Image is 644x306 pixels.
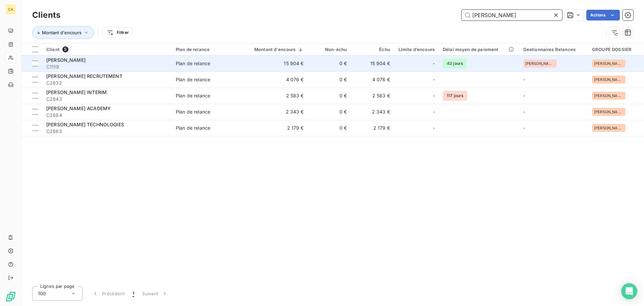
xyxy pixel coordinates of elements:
[176,108,210,115] div: Plan de relance
[46,57,86,63] span: [PERSON_NAME]
[586,10,620,20] button: Actions
[351,72,394,88] td: 4 076 €
[46,47,60,52] span: Client
[433,60,435,67] span: -
[443,91,467,101] span: 117 jours
[242,104,308,120] td: 2 343 €
[594,94,624,98] span: [PERSON_NAME]
[443,58,467,69] span: 43 jours
[32,9,60,21] h3: Clients
[242,55,308,72] td: 15 904 €
[46,122,124,127] span: [PERSON_NAME] TECHNOLOGIES
[523,47,584,52] div: Gestionnaires Relances
[176,47,238,52] div: Plan de relance
[351,104,394,120] td: 2 343 €
[355,47,390,52] div: Échu
[46,128,168,135] span: C2863
[46,112,168,119] span: C2884
[351,120,394,136] td: 2 179 €
[102,27,133,38] button: Filtrer
[62,46,68,52] span: 5
[46,89,107,95] span: [PERSON_NAME] INTERIM
[128,287,138,301] button: 1
[523,109,525,115] span: -
[525,61,555,65] span: [PERSON_NAME]
[398,47,435,52] div: Limite d’encours
[46,63,168,70] span: C1119
[433,76,435,83] span: -
[242,88,308,104] td: 2 583 €
[594,78,624,82] span: [PERSON_NAME]
[433,125,435,131] span: -
[46,96,168,102] span: C2843
[176,125,210,131] div: Plan de relance
[523,93,525,98] span: -
[32,26,94,39] button: Montant d'encours
[594,110,624,114] span: [PERSON_NAME]
[132,290,134,297] span: 1
[523,125,525,131] span: -
[443,47,515,52] div: Délai moyen de paiement
[433,92,435,99] span: -
[621,283,637,299] div: Open Intercom Messenger
[592,47,640,52] div: GROUPE DOSSIER
[308,104,351,120] td: 0 €
[594,126,624,130] span: [PERSON_NAME]
[523,77,525,82] span: -
[433,108,435,115] span: -
[246,47,304,52] div: Montant d'encours
[308,72,351,88] td: 0 €
[308,120,351,136] td: 0 €
[176,92,210,99] div: Plan de relance
[46,80,168,86] span: C2832
[351,88,394,104] td: 2 583 €
[38,290,46,297] span: 100
[308,55,351,72] td: 0 €
[351,55,394,72] td: 15 904 €
[88,287,128,301] button: Précédent
[5,291,16,302] img: Logo LeanPay
[594,61,624,65] span: [PERSON_NAME]
[462,10,562,20] input: Rechercher
[42,30,82,35] span: Montant d'encours
[176,60,210,67] div: Plan de relance
[176,76,210,83] div: Plan de relance
[5,4,16,15] div: CA
[308,88,351,104] td: 0 €
[46,73,122,79] span: [PERSON_NAME] RECRUTEMENT
[242,120,308,136] td: 2 179 €
[46,105,111,111] span: [PERSON_NAME] ACADEMY
[312,47,347,52] div: Non-échu
[242,72,308,88] td: 4 076 €
[138,287,172,301] button: Suivant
